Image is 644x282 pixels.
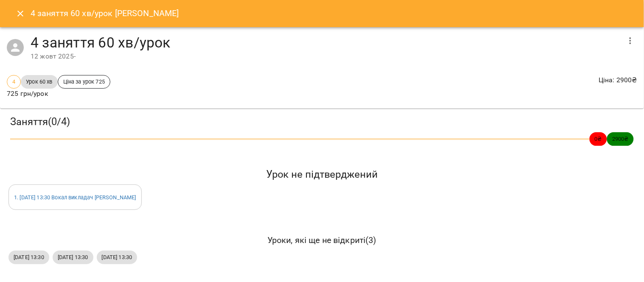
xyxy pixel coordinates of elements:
[599,75,637,85] p: Ціна : 2900 ₴
[590,135,607,143] span: 0 ₴
[14,194,136,201] a: 1. [DATE] 13:30 Вокал викладач [PERSON_NAME]
[21,78,57,86] span: Урок 60 хв
[607,135,634,143] span: 2900 ₴
[10,115,634,128] h3: Заняття ( 0 / 4 )
[31,7,179,20] h6: 4 заняття 60 хв/урок [PERSON_NAME]
[8,234,636,247] h6: Уроки, які ще не відкриті ( 3 )
[31,51,620,61] div: 12 жовт 2025 -
[97,253,138,261] span: [DATE] 13:30
[10,3,31,24] button: Close
[8,253,49,261] span: [DATE] 13:30
[53,253,93,261] span: [DATE] 13:30
[7,89,110,99] p: 725 грн/урок
[7,78,20,86] span: 4
[58,78,110,86] span: Ціна за урок 725
[31,34,620,51] h4: 4 заняття 60 хв/урок
[8,168,636,181] h5: Урок не підтверджений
